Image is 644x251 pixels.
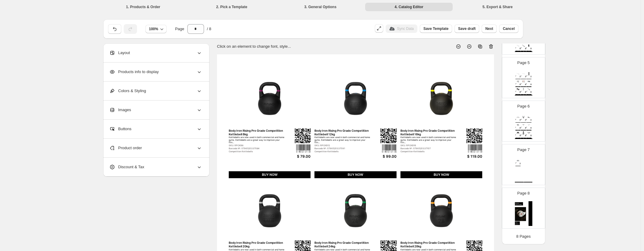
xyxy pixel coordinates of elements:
[525,127,526,128] img: qrcode
[229,150,285,153] div: Competition Kettlebells
[515,120,519,121] div: Barbell Attachment
[515,164,519,164] div: Barbell Accessories
[520,127,521,128] img: qrcode
[217,43,291,50] p: Click on an element to change font, style...
[515,48,519,48] div: Body Iron 7ft Titan Commercial Olympic Barbell Rated 1500lbs
[109,88,146,94] span: Colors & Styling
[515,138,521,138] div: BUY NOW
[521,130,526,130] div: BUY NOW
[400,171,483,179] div: BUY NOW
[525,121,526,121] img: barcode
[145,25,167,33] button: 100%
[520,76,521,77] img: qrcode
[521,135,524,135] div: Body Iron Vertical Dumbbell Rack 6 Pairs
[468,144,482,153] img: barcode
[526,43,531,43] div: BUY NOW
[109,107,131,113] span: Images
[314,241,371,248] div: Body Iron Rising Pro Grade Competition Kettlebell 24kg
[281,154,311,159] div: $ 79.00
[515,130,521,130] div: BUY NOW
[314,147,371,150] div: Barcode №: 0796520337091
[526,87,531,91] img: primaryImage
[520,77,521,78] img: barcode
[526,136,530,136] div: Barbell Attachment
[531,135,531,136] img: qrcode
[526,122,531,123] div: BUY NOW
[400,136,457,144] div: Kettlebells are now used in both commercial and home gyms. Kettlebells are a great way to improve...
[515,44,521,48] img: primaryImage
[519,137,521,137] div: $ 229.00
[526,128,530,128] div: Barcode №: 0048464467991
[515,120,519,120] div: Barcode №: 0048464469049
[526,48,530,49] div: Barcode №: 0048464467496
[526,115,531,119] img: primaryImage
[515,128,519,128] div: Barbell Attachment
[521,86,526,87] div: BUY NOW
[524,50,526,50] div: $ 99.00
[229,147,285,150] div: Barcode №: 0796520337084
[530,121,531,121] div: $ 79.00
[229,129,285,136] div: Body Iron Rising Pro Grade Competition Kettlebell 8kg
[521,122,526,123] div: BUY NOW
[521,49,524,49] div: Barbell Attachment
[520,135,521,136] img: qrcode
[400,150,457,153] div: Competition Kettlebells
[367,154,397,159] div: $ 99.00
[525,76,526,77] img: qrcode
[515,48,519,49] div: Barcode №: 0716833935944
[524,137,526,137] div: $ 199.00
[517,60,530,66] p: Page 5
[526,94,531,95] div: BUY NOW
[482,24,497,33] button: Next
[515,163,519,164] div: Barcode №: 0048464468493
[515,138,532,139] div: Wholesale Product Catalog | Page undefined
[521,128,524,128] div: Barcode №: 0048464468011
[526,120,530,120] div: Barcode №: 0048464467489
[530,85,531,85] div: $ 299.00
[521,115,526,119] img: primaryImage
[521,128,524,128] div: Barbell Attachment
[502,57,545,98] div: Page 5primaryImageqrcodebarcodeBody Iron Commercial 5ft Olympic BarbellThe Body Iron 5ft Olympic ...
[526,128,530,128] div: Barbell Attachment
[521,136,524,136] div: Dumbbell Storage
[525,85,526,85] img: barcode
[521,91,524,92] div: Body Iron Olympic Cambered Swiss Bar
[531,84,531,85] img: qrcode
[229,182,311,240] img: primaryImage
[314,129,371,136] div: Body Iron Rising Pro Grade Competition Kettlebell 12kg
[520,49,521,50] img: barcode
[526,123,531,127] img: primaryImage
[521,48,524,48] div: Body Iron Ball Club Grip Olympic Bar Attachment
[521,119,524,120] div: Body Iron Shoulder Multi-Grip Handle Attachment
[229,241,285,248] div: Body Iron Rising Pro Grade Competition Kettlebell 20kg
[526,130,531,130] div: BUY NOW
[524,93,526,93] div: $ 399.00
[400,182,483,240] img: primaryImage
[520,128,521,129] img: barcode
[520,48,521,49] img: qrcode
[515,182,532,182] div: Wholesale Product Catalog | Page undefined
[521,87,526,91] img: primaryImage
[515,79,521,83] img: primaryImage
[515,122,521,123] div: BUY NOW
[525,92,526,93] img: barcode
[530,93,531,93] div: $ 99.00
[521,120,524,120] div: Barcode №: 0048464465034
[526,51,531,51] div: BUY NOW
[109,50,130,56] span: Layout
[521,76,524,76] div: Body Iron Commercial Olympic Ez Curl Bar
[521,85,524,85] div: Dumbbell Storage
[521,84,524,84] div: Body Iron Dumbbell Rack DSR500
[526,79,531,83] img: primaryImage
[502,144,545,185] div: Page 7primaryImageqrcodebarcodeBody Iron Wall Mounted Weight / Barbell StorageAre you tired of tr...
[381,128,397,143] img: qrcode
[229,69,311,128] img: primaryImage
[521,127,524,127] div: Body Iron T Bar Row Multi Grip Attachment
